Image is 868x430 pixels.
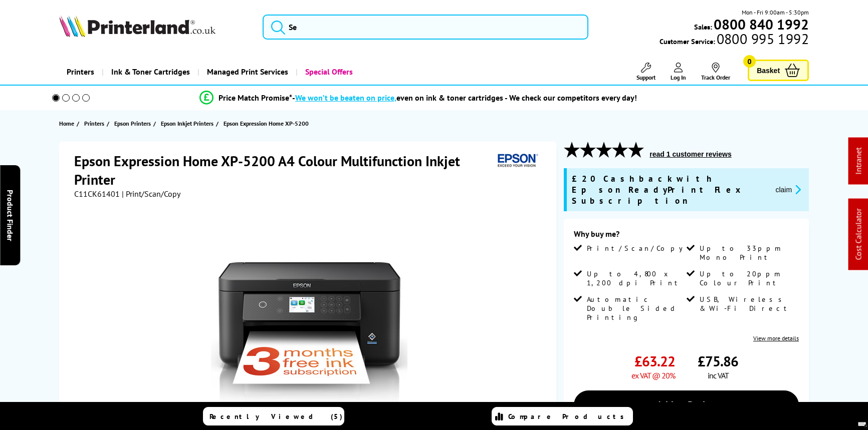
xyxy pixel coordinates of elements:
span: We won’t be beaten on price, [295,93,396,103]
span: Customer Service: [660,34,809,46]
span: £63.22 [634,352,675,370]
a: Recently Viewed (5) [203,407,344,425]
span: £20 Cashback with Epson ReadyPrint Flex Subscription [572,173,767,206]
a: Printers [84,118,107,129]
span: Epson Printers [114,118,151,129]
span: Sales: [694,22,712,32]
a: Intranet [853,148,863,175]
span: Mon - Fri 9:00am - 5:30pm [742,8,809,17]
a: Log In [671,63,686,81]
a: Compare Products [492,407,633,425]
a: Printers [59,59,102,85]
span: Up to 20ppm Colour Print [700,269,797,287]
a: Epson Inkjet Printers [161,118,216,129]
img: Open Live Chat window [858,422,868,428]
img: Printerland Logo [59,15,215,37]
span: inc VAT [708,370,729,380]
span: Support [636,74,656,81]
a: Ink & Toner Cartridges [102,59,197,85]
span: Print/Scan/Copy [587,244,690,253]
div: - even on ink & toner cartridges - We check our competitors every day! [292,93,637,103]
a: 0800 840 1992 [712,20,809,29]
a: View more details [753,334,799,342]
a: Epson Printers [114,118,153,129]
span: Product Finder [5,189,15,241]
img: Epson [494,152,540,170]
span: Log In [671,74,686,81]
span: Recently Viewed (5) [209,412,343,421]
div: Why buy me? [574,229,799,244]
span: USB, Wireless & Wi-Fi Direct [700,295,797,313]
input: Se [263,15,588,40]
button: read 1 customer reviews [646,150,734,159]
a: Add to Basket [574,390,799,419]
li: modal_Promise [38,89,798,107]
button: promo-description [772,184,804,195]
span: Compare Products [508,412,629,421]
a: Cost Calculator [853,209,863,260]
span: 0 [743,55,756,68]
span: Basket [757,64,780,77]
span: Up to 33ppm Mono Print [700,244,797,262]
span: Ink & Toner Cartridges [111,59,190,85]
span: Printers [84,118,104,129]
span: | Print/Scan/Copy [122,189,180,199]
h1: Epson Expression Home XP-5200 A4 Colour Multifunction Inkjet Printer [74,152,494,189]
a: Special Offers [296,59,360,85]
span: Home [59,118,74,129]
a: Printerland Logo [59,15,250,39]
a: Managed Print Services [197,59,296,85]
span: £75.86 [698,352,738,370]
b: 0800 840 1992 [714,15,809,34]
span: Up to 4,800 x 1,200 dpi Print [587,269,684,287]
img: Epson Expression Home XP-5200 [211,219,407,415]
span: 0800 995 1992 [715,34,809,44]
span: C11CK61401 [74,189,120,199]
span: Automatic Double Sided Printing [587,295,684,322]
a: Epson Expression Home XP-5200 [224,118,311,129]
a: Home [59,118,77,129]
a: Support [636,63,656,81]
span: Price Match Promise* [219,93,292,103]
span: Epson Expression Home XP-5200 [224,118,309,129]
span: ex VAT @ 20% [631,370,675,380]
a: Track Order [701,63,730,81]
a: Basket 0 [748,60,809,81]
span: Epson Inkjet Printers [161,118,213,129]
